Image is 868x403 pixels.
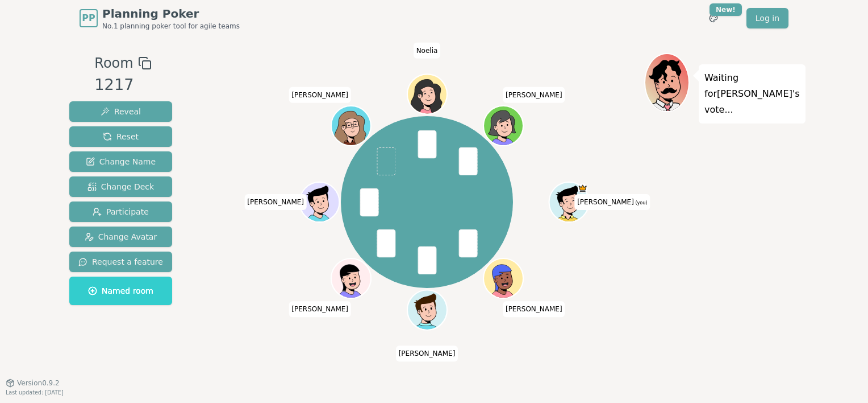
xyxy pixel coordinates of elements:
[704,70,800,118] p: Waiting for [PERSON_NAME] 's vote...
[85,231,157,242] span: Change Avatar
[577,183,587,194] span: Lukas is the host
[102,22,240,31] span: No.1 planning poker tool for agile teams
[574,194,650,210] span: Click to change your name
[289,302,351,318] span: Click to change your name
[80,6,240,31] a: PPPlanning PokerNo.1 planning poker tool for agile teams
[69,151,172,172] button: Change Name
[710,3,742,16] div: New!
[289,87,351,103] span: Click to change your name
[103,131,139,142] span: Reset
[503,87,565,103] span: Click to change your name
[102,6,240,22] span: Planning Poker
[703,8,724,28] button: New!
[82,11,95,25] span: PP
[94,53,133,73] span: Room
[69,252,172,272] button: Request a feature
[6,379,60,388] button: Version0.9.2
[550,183,587,221] button: Click to change your avatar
[503,302,565,318] span: Click to change your name
[244,194,307,210] span: Click to change your name
[78,256,163,268] span: Request a feature
[17,379,60,388] span: Version 0.9.2
[93,206,149,217] span: Participate
[634,200,648,205] span: (you)
[69,277,172,305] button: Named room
[396,346,458,362] span: Click to change your name
[94,73,151,97] div: 1217
[69,201,172,222] button: Participate
[87,181,154,192] span: Change Deck
[101,106,141,117] span: Reveal
[69,126,172,147] button: Reset
[69,101,172,122] button: Reveal
[69,227,172,247] button: Change Avatar
[414,43,441,59] span: Click to change your name
[6,389,64,396] span: Last updated: [DATE]
[746,8,788,28] a: Log in
[86,156,156,167] span: Change Name
[69,176,172,197] button: Change Deck
[88,285,153,297] span: Named room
